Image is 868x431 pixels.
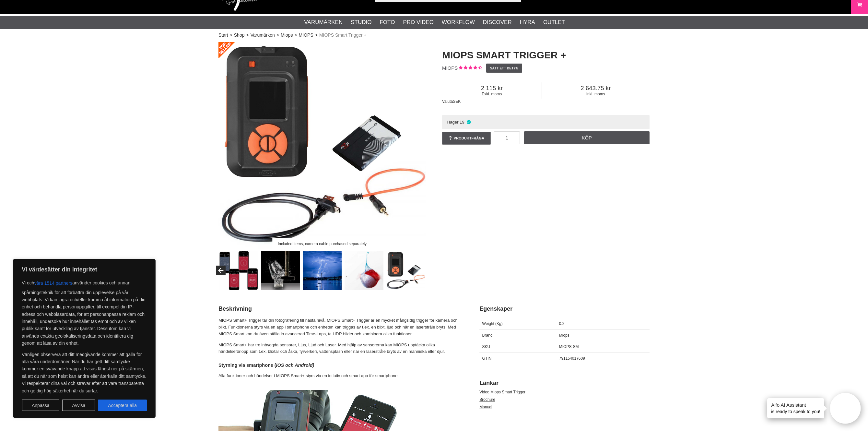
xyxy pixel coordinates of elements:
a: Workflow [442,18,475,27]
span: Valuta [442,99,453,104]
div: is ready to speak to you! [767,398,824,418]
a: Köp [524,131,650,144]
h1: MIOPS Smart Trigger + [442,48,650,62]
span: 19 [460,120,464,125]
a: MIOPS [299,32,313,39]
a: Start [218,32,228,39]
span: MIOPS-SM [559,344,579,349]
a: Foto [380,18,395,27]
span: Brand [482,333,493,338]
a: Manual [479,405,492,409]
span: Inkl. moms [542,92,650,96]
div: Kundbetyg: 4.50 [458,65,482,72]
button: Anpassa [22,400,59,411]
a: Shop [234,32,245,39]
span: 791154017609 [559,356,585,361]
span: 2 643.75 [542,85,650,92]
a: Included items, camera cable purchased separately [218,42,426,249]
img: Smartphone App / Bluetooth Compatible [219,251,258,290]
a: Varumärken [304,18,343,27]
img: Included items, camera cable purchased separately [386,251,426,290]
span: 2 115 [442,85,542,92]
span: GTIN [482,356,492,361]
span: SEK [453,99,461,104]
a: Video Miops Smart Trigger [479,390,525,394]
a: Produktfråga [442,132,491,145]
button: Previous [216,266,226,275]
img: Capture bright lightning strikes [303,251,342,290]
a: Sätt ett betyg [486,64,522,73]
div: Vi värdesätter din integritet [13,259,156,418]
img: Miops Smart Trigger Plus [218,42,426,249]
a: Discover [483,18,512,27]
p: Vänligen observera att ditt medgivande kommer att gälla för alla våra underdomäner. När du har ge... [22,351,147,394]
p: MIOPS Smart+ har tre inbyggda sensorer, Ljus, Ljud och Laser. Med hjälp av sensorerna kan MIOPS u... [218,342,463,355]
div: Included items, camera cable purchased separately [272,238,372,249]
span: > [246,32,249,39]
span: > [230,32,232,39]
a: Studio [351,18,371,27]
span: > [315,32,318,39]
img: MIOPS's built-in microphone can detect sound [261,251,300,290]
span: MIOPS Smart Trigger + [319,32,367,39]
a: Pro Video [403,18,433,27]
span: MIOPS [442,65,458,71]
img: MIOPS has a built-in sensor to detect [345,251,384,290]
a: Outlet [543,18,565,27]
a: Brochure [479,397,495,402]
p: Vi värdesätter din integritet [22,266,147,273]
p: Alla funktioner och händelser i MIOPS Smart+ styrs via en intiutiv och smart app för smartphone. [218,373,463,379]
em: IOS och Android) [276,363,314,368]
h2: Beskrivning [218,305,463,313]
button: våra 1514 partners [34,277,73,289]
h2: Egenskaper [479,305,650,313]
a: Hyra [520,18,535,27]
h4: Styrning via smartphone ( [218,362,463,368]
h4: Aifo AI Assistant [771,401,820,408]
span: I lager [447,120,459,125]
h2: Länkar [479,379,650,387]
span: Miops [559,333,569,338]
span: > [294,32,297,39]
button: Avvisa [62,400,95,411]
span: Exkl. moms [442,92,542,96]
a: Varumärken [251,32,275,39]
p: Vi och använder cookies och annan spårningsteknik för att förbättra din upplevelse på vår webbpla... [22,277,147,347]
span: SKU [482,344,490,349]
button: Acceptera alla [98,400,147,411]
span: Weight (Kg) [482,321,503,326]
i: I lager [466,120,472,125]
p: MIOPS Smart+ Trigger tar din fotografering till nästa nivå. MIOPS Smart+ Trigger är en mycket mån... [218,317,463,337]
a: Miops [281,32,293,39]
span: > [276,32,279,39]
span: 0.2 [559,321,565,326]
